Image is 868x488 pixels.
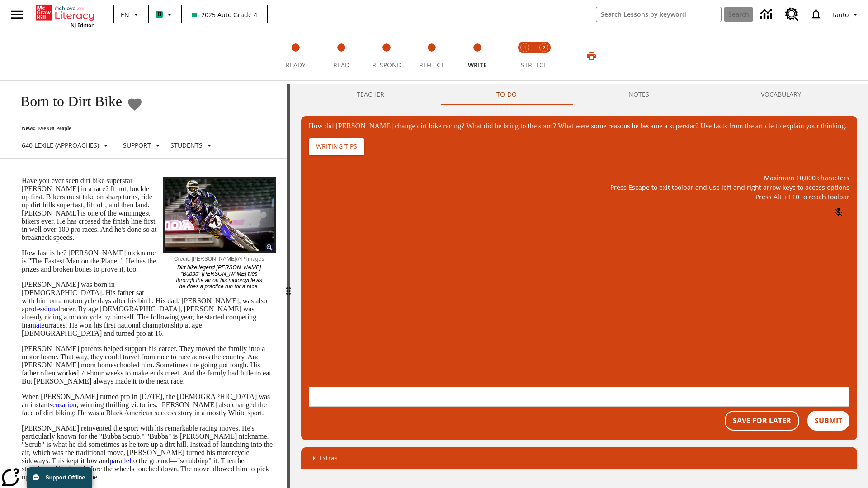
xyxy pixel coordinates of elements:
[22,424,276,481] p: [PERSON_NAME] reinvented the sport with his remarkable racing moves. He's particularly known for ...
[109,457,131,465] a: parallel
[828,202,849,223] button: Click to activate and allow voice recognition
[167,137,218,154] button: Select Student
[22,281,276,338] p: [PERSON_NAME] was born in [DEMOGRAPHIC_DATA]. His father sat with him on a motorcycle days after ...
[265,243,274,251] img: Magnify
[319,453,338,463] p: Extras
[163,177,276,253] img: Motocross racer James Stewart flies through the air on his dirt bike.
[174,262,264,290] p: Dirt bike legend [PERSON_NAME] "Bubba" [PERSON_NAME] flies through the air on his motorcycle as h...
[596,7,721,22] input: search field
[121,10,129,19] span: EN
[309,122,849,130] div: How did [PERSON_NAME] change dirt bike racing? What did he bring to the sport? What were some rea...
[512,31,538,80] button: Stretch Read step 1 of 2
[27,467,92,488] button: Support Offline
[22,345,276,385] p: [PERSON_NAME] parents helped support his career. They moved the family into a motor home. That wa...
[286,61,306,69] span: Ready
[804,3,828,26] a: Notifications
[807,411,849,431] button: Submit
[127,96,143,112] button: Add to Favorites - Born to Dirt Bike
[543,45,545,51] text: 2
[309,138,364,155] button: Writing Tips
[531,31,557,80] button: Stretch Respond step 2 of 2
[725,411,799,431] button: Save For Later
[419,61,444,69] span: Reflect
[174,253,264,262] p: Credit: [PERSON_NAME]/AP Images
[157,9,161,20] span: B
[577,47,606,64] button: Print
[287,84,290,488] div: Press Enter or Spacebar and then press right and left arrow keys to move the slider
[18,137,115,154] button: Select Lexile, 640 Lexile (Approaches)
[468,61,487,69] span: Write
[301,84,440,105] button: Teacher
[25,305,60,313] a: professional
[4,7,132,23] body: How did Stewart change dirt bike racing? What did he bring to the sport? What were some reasons h...
[755,2,780,27] a: Data Center
[524,45,526,51] text: 1
[301,447,857,469] div: Extras
[123,141,151,150] p: Support
[309,192,849,202] p: Press Alt + F10 to reach toolbar
[705,84,857,105] button: VOCABULARY
[119,137,167,154] button: Scaffolds, Support
[451,31,504,80] button: Write step 5 of 5
[301,84,857,105] div: Instructional Panel Tabs
[290,84,868,488] div: activity
[4,7,132,23] p: One change [PERSON_NAME] brought to dirt bike racing was…
[269,31,322,80] button: Ready step 1 of 5
[46,474,85,481] span: Support Offline
[22,249,276,273] p: How fast is he? [PERSON_NAME] nickname is "The Fastest Man on the Planet." He has the prizes and ...
[572,84,705,105] button: NOTES
[11,93,122,110] h1: Born to Dirt Bike
[152,6,179,23] button: Boost Class color is mint green. Change class color
[406,31,458,80] button: Reflect step 4 of 5
[117,6,146,23] button: Language: EN, Select a language
[831,10,849,19] span: Tauto
[22,393,276,417] p: When [PERSON_NAME] turned pro in [DATE], the [DEMOGRAPHIC_DATA] was an instant , winning thrillin...
[22,177,276,242] p: Have you ever seen dirt bike superstar [PERSON_NAME] in a race? If not, buckle up first. Bikers m...
[11,125,218,132] p: News: Eye On People
[36,3,94,28] div: Home
[521,61,548,69] span: STRETCH
[315,31,367,80] button: Read step 2 of 5
[333,61,349,69] span: Read
[27,321,51,329] a: amateur
[71,22,94,28] span: NJ Edition
[4,1,30,28] button: Open side menu
[170,141,203,150] p: Students
[192,10,257,19] span: 2025 Auto Grade 4
[828,6,864,23] button: Profile/Settings
[309,183,849,192] p: Press Escape to exit toolbar and use left and right arrow keys to access options
[372,61,401,69] span: Respond
[360,31,413,80] button: Respond step 3 of 5
[22,141,99,150] p: 640 Lexile (Approaches)
[309,173,849,183] p: Maximum 10,000 characters
[50,401,77,408] a: sensation
[780,2,804,27] a: Resource Center, Will open in new tab
[440,84,572,105] button: TO-DO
